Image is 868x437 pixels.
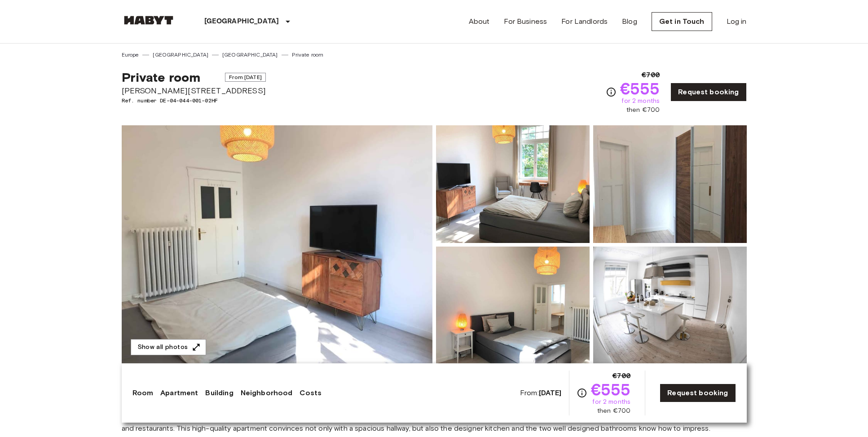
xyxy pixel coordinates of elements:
img: Picture of unit DE-04-044-001-02HF [436,125,590,243]
span: From [DATE] [225,73,266,82]
span: €700 [642,70,660,80]
a: Costs [300,388,322,398]
p: [GEOGRAPHIC_DATA] [204,16,279,27]
a: Room [132,388,154,398]
svg: Check cost overview for full price breakdown. Please note that discounts apply to new joiners onl... [577,388,587,398]
a: Europe [122,51,139,59]
span: Ref. number DE-04-044-001-02HF [122,97,266,105]
b: [DATE] [539,388,562,397]
a: For Landlords [561,16,608,27]
span: for 2 months [621,97,660,106]
span: then €700 [597,406,630,415]
a: About [469,16,490,27]
span: Private room [122,70,201,85]
a: Get in Touch [652,12,712,31]
button: Show all photos [131,339,206,356]
span: €555 [620,80,660,97]
a: Log in [727,16,747,27]
img: Marketing picture of unit DE-04-044-001-02HF [122,125,432,364]
img: Picture of unit DE-04-044-001-02HF [436,247,590,364]
a: Building [205,388,233,398]
img: Picture of unit DE-04-044-001-02HF [593,125,747,243]
a: [GEOGRAPHIC_DATA] [153,51,208,59]
img: Habyt [122,16,176,25]
span: for 2 months [592,397,630,406]
span: €555 [591,381,631,397]
a: Private room [292,51,324,59]
a: For Business [504,16,547,27]
a: Request booking [660,384,736,402]
span: then €700 [626,106,660,115]
a: [GEOGRAPHIC_DATA] [222,51,278,59]
img: Picture of unit DE-04-044-001-02HF [593,247,747,364]
a: Request booking [670,83,746,102]
a: Apartment [160,388,198,398]
span: [PERSON_NAME][STREET_ADDRESS] [122,85,266,97]
a: Blog [622,16,637,27]
svg: Check cost overview for full price breakdown. Please note that discounts apply to new joiners onl... [606,87,617,97]
span: Live in one of the most lively and popular districts in [GEOGRAPHIC_DATA] just a few steps from [... [122,414,747,433]
span: From: [520,388,562,398]
a: Neighborhood [241,388,293,398]
span: €700 [612,371,631,381]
